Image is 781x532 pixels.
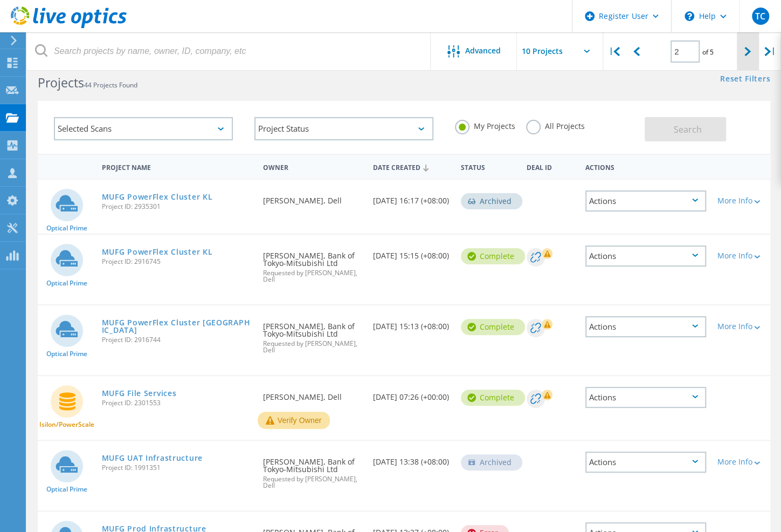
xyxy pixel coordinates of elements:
div: More Info [717,323,765,330]
span: Optical Prime [46,351,87,357]
div: Actions [585,190,707,212]
div: Actions [580,156,712,176]
div: [PERSON_NAME], Bank of Tokyo-Mitsubishi Ltd [258,305,368,364]
a: Live Optics Dashboard [11,23,127,30]
div: Project Name [96,156,258,176]
div: Status [455,156,521,176]
svg: \n [685,11,694,21]
div: Actions [585,387,707,408]
div: [DATE] 16:17 (+08:00) [368,180,455,215]
span: Optical Prime [46,486,87,493]
a: MUFG File Services [102,390,177,397]
span: TC [755,12,765,21]
a: Reset Filters [720,75,770,84]
div: [DATE] 13:38 (+08:00) [368,441,455,476]
div: [PERSON_NAME], Bank of Tokyo-Mitsubishi Ltd [258,235,368,294]
span: Project ID: 2916744 [102,337,252,343]
div: Actions [585,245,707,267]
span: Optical Prime [46,280,87,287]
div: [DATE] 15:13 (+08:00) [368,305,455,341]
button: Search [645,117,726,141]
div: Project Status [254,117,433,140]
span: Requested by [PERSON_NAME], Dell [263,340,362,353]
div: Complete [461,390,525,406]
div: [PERSON_NAME], Dell [258,376,368,412]
span: Project ID: 2916745 [102,258,252,265]
span: Isilon/PowerScale [39,421,94,428]
div: Date Created [368,156,455,177]
span: Project ID: 2301553 [102,400,252,406]
div: [PERSON_NAME], Bank of Tokyo-Mitsubishi Ltd [258,441,368,500]
span: Project ID: 1991351 [102,465,252,471]
div: [DATE] 15:15 (+08:00) [368,235,455,270]
div: Actions [585,316,707,337]
label: All Projects [526,120,585,130]
a: MUFG PowerFlex Cluster KL [102,193,213,201]
div: Selected Scans [54,117,233,140]
div: Actions [585,452,707,473]
a: MUFG PowerFlex Cluster [GEOGRAPHIC_DATA] [102,319,252,334]
label: My Projects [455,120,515,130]
button: Verify Owner [258,412,330,429]
span: Search [673,124,701,135]
div: More Info [717,197,765,204]
div: Archived [461,193,522,209]
span: of 5 [702,47,714,57]
div: More Info [717,458,765,466]
div: Owner [258,156,368,176]
div: Archived [461,454,522,470]
b: Projects [38,74,84,91]
div: Complete [461,248,525,264]
div: Deal Id [521,156,580,176]
span: Project ID: 2935301 [102,203,252,210]
div: Complete [461,319,525,335]
div: | [603,32,625,71]
span: Optical Prime [46,225,87,231]
div: [PERSON_NAME], Dell [258,180,368,215]
div: More Info [717,252,765,260]
div: | [759,32,781,71]
div: [DATE] 07:26 (+00:00) [368,376,455,412]
span: Requested by [PERSON_NAME], Dell [263,476,362,489]
a: MUFG UAT Infrastructure [102,454,203,462]
input: Search projects by name, owner, ID, company, etc [27,32,431,70]
a: MUFG PowerFlex Cluster KL [102,248,213,256]
span: Advanced [465,47,501,54]
span: 44 Projects Found [84,80,137,90]
span: Requested by [PERSON_NAME], Dell [263,270,362,283]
